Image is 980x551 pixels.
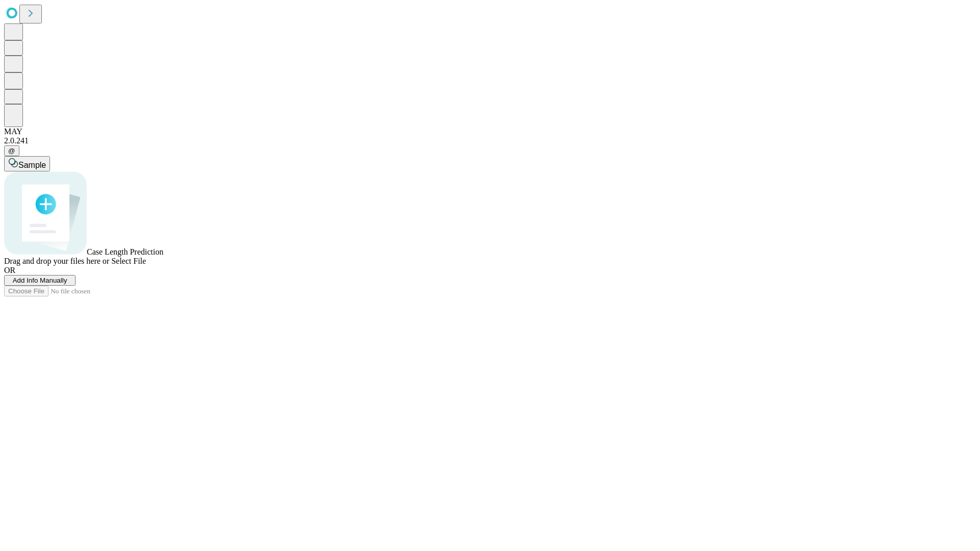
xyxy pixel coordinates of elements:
button: Sample [4,156,50,171]
span: OR [4,266,15,274]
button: Add Info Manually [4,275,76,286]
div: 2.0.241 [4,136,976,145]
span: @ [8,147,15,155]
span: Case Length Prediction [87,247,163,256]
div: MAY [4,127,976,136]
span: Sample [18,161,46,169]
span: Add Info Manually [13,277,67,284]
button: @ [4,145,19,156]
span: Select File [111,257,146,265]
span: Drag and drop your files here or [4,257,109,265]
